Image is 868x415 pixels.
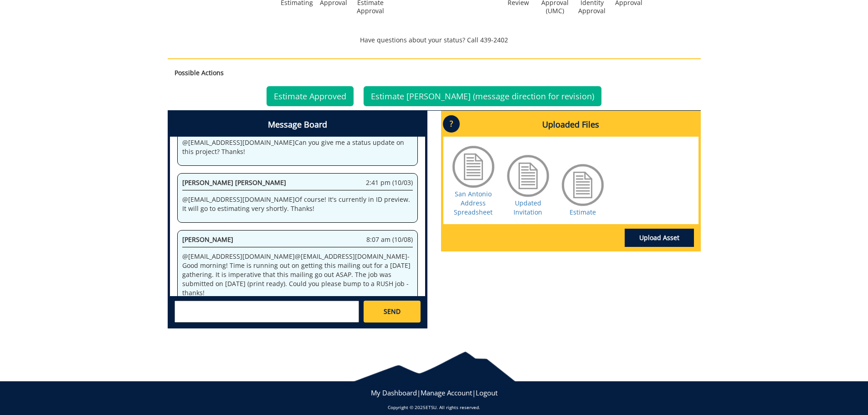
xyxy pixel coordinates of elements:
span: SEND [384,307,401,316]
h4: Message Board [170,113,425,137]
h4: Uploaded Files [443,113,699,137]
p: Have questions about your status? Call 439-2402 [168,36,701,45]
a: My Dashboard [371,388,417,397]
span: [PERSON_NAME] [182,235,233,244]
a: San Antonio Address Spreadsheet [454,190,493,216]
a: SEND [364,301,420,323]
a: Updated Invitation [514,199,542,216]
span: [PERSON_NAME] [PERSON_NAME] [182,178,286,187]
p: @ [EMAIL_ADDRESS][DOMAIN_NAME] @ [EMAIL_ADDRESS][DOMAIN_NAME] - Good morning! Time is running out... [182,252,413,297]
strong: Possible Actions [175,68,224,77]
a: ETSU [426,404,437,410]
a: Upload Asset [625,229,694,247]
p: @ [EMAIL_ADDRESS][DOMAIN_NAME] Of course! It's currently in ID preview. It will go to estimating ... [182,195,413,213]
span: 8:07 am (10/08) [366,235,413,244]
a: Estimate Approved [267,86,354,106]
a: Estimate [570,208,596,216]
span: 2:41 pm (10/03) [366,178,413,187]
a: Estimate [PERSON_NAME] (message direction for revision) [364,86,601,106]
p: @ [EMAIL_ADDRESS][DOMAIN_NAME] Can you give me a status update on this project? Thanks! [182,138,413,156]
textarea: messageToSend [175,301,359,323]
a: Logout [476,388,498,397]
p: ? [443,115,460,133]
a: Manage Account [421,388,472,397]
